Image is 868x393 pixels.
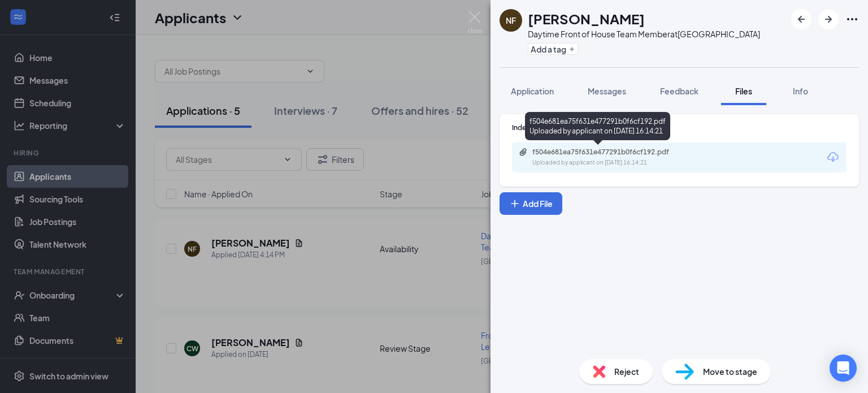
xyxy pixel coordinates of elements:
[793,86,808,96] span: Info
[830,355,857,382] div: Open Intercom Messenger
[532,148,691,157] div: f504e681ea75f631e477291b0f6cf192.pdf
[568,46,575,53] svg: Plus
[845,12,859,26] svg: Ellipses
[791,9,811,29] button: ArrowLeftNew
[525,112,670,140] div: f504e681ea75f631e477291b0f6cf192.pdf Uploaded by applicant on [DATE] 16:14:21
[735,86,752,96] span: Files
[826,150,840,164] svg: Download
[519,148,702,167] a: Paperclipf504e681ea75f631e477291b0f6cf192.pdfUploaded by applicant on [DATE] 16:14:21
[512,123,847,132] div: Indeed Resume
[703,365,757,378] span: Move to stage
[528,28,760,40] div: Daytime Front of House Team Member at [GEOGRAPHIC_DATA]
[614,365,639,378] span: Reject
[660,86,698,96] span: Feedback
[528,43,578,55] button: PlusAdd a tag
[509,198,520,209] svg: Plus
[532,158,702,167] div: Uploaded by applicant on [DATE] 16:14:21
[822,12,835,26] svg: ArrowRight
[818,9,839,29] button: ArrowRight
[519,148,528,157] svg: Paperclip
[795,12,808,26] svg: ArrowLeftNew
[588,86,626,96] span: Messages
[511,86,554,96] span: Application
[500,192,562,215] button: Add FilePlus
[506,15,516,26] div: NF
[528,9,645,28] h1: [PERSON_NAME]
